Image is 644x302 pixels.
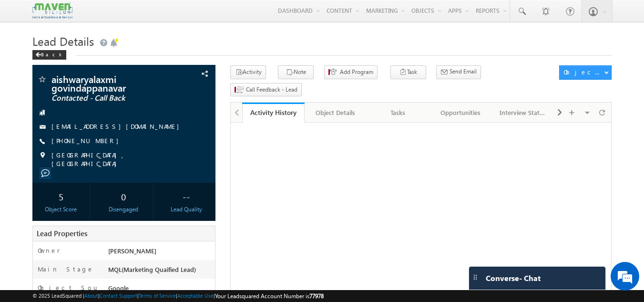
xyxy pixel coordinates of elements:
[51,94,164,103] span: Contacted - Call Back
[106,265,215,278] div: MQL(Marketing Quaified Lead)
[51,122,184,130] a: [EMAIL_ADDRESS][DOMAIN_NAME]
[471,273,479,281] img: carter-drag
[246,85,297,94] span: Call Feedback - Lead
[563,68,604,76] div: Object Actions
[177,292,214,299] a: Acceptable Use
[450,67,477,76] span: Send Email
[242,103,305,123] a: Activity History
[492,103,554,123] a: Interview Status
[51,151,199,168] span: [GEOGRAPHIC_DATA], [GEOGRAPHIC_DATA]
[390,65,426,79] button: Task
[35,187,88,205] div: 5
[37,229,87,238] span: Lead Properties
[38,246,60,255] label: Owner
[32,2,72,19] img: Custom Logo
[38,265,94,273] label: Main Stage
[97,205,150,214] div: Disengaged
[160,205,213,214] div: Lead Quality
[367,103,429,123] a: Tasks
[51,136,123,146] span: [PHONE_NUMBER]
[249,108,297,117] div: Activity History
[230,65,266,79] button: Activity
[429,103,492,123] a: Opportunities
[559,65,612,80] button: Object Actions
[32,292,324,301] span: © 2025 LeadSquared | | | | |
[230,83,302,97] button: Call Feedback - Lead
[51,74,164,92] span: aishwaryalaxmi govindappanavar
[106,283,215,297] div: Google
[108,247,156,255] span: [PERSON_NAME]
[35,205,88,214] div: Object Score
[486,274,541,282] span: Converse - Chat
[305,103,367,123] a: Object Details
[278,65,314,79] button: Note
[100,292,137,299] a: Contact Support
[139,292,176,299] a: Terms of Service
[375,107,421,118] div: Tasks
[38,283,99,301] label: Object Source
[32,50,71,58] a: Back
[32,33,94,49] span: Lead Details
[437,107,483,118] div: Opportunities
[309,292,324,300] span: 77978
[500,107,546,118] div: Interview Status
[340,68,373,76] span: Add Program
[97,187,150,205] div: 0
[324,65,378,79] button: Add Program
[436,65,481,79] button: Send Email
[160,187,213,205] div: --
[84,292,98,299] a: About
[32,50,66,60] div: Back
[312,107,358,118] div: Object Details
[215,292,324,300] span: Your Leadsquared Account Number is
